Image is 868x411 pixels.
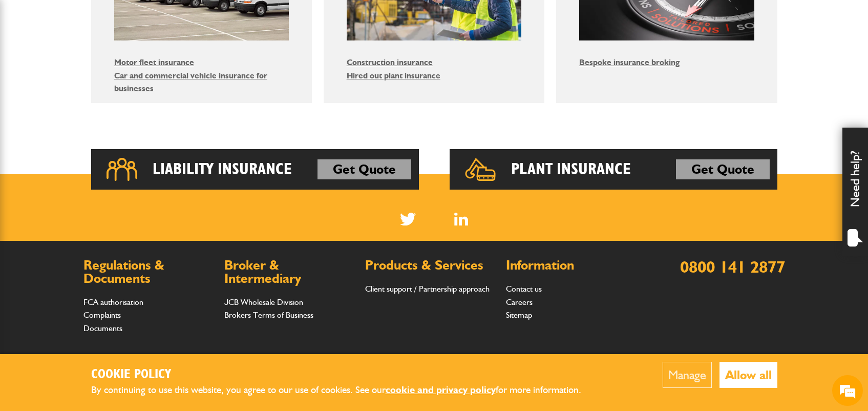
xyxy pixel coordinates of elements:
[114,71,267,94] a: Car and commercial vehicle insurance for businesses
[114,57,194,67] a: Motor fleet insurance
[15,107,40,121] img: d_20077148190_operators_62643000001515001
[506,310,532,320] a: Sitemap
[224,310,313,320] a: Brokers Terms of Business
[511,159,631,180] h2: Plant Insurance
[842,128,868,256] div: Need help?
[83,310,121,320] a: Complaints
[365,284,490,294] a: Client support / Partnership approach
[224,259,355,285] h2: Broker & Intermediary
[91,382,598,398] p: By continuing to use this website, you agree to our use of cookies. See our for more information.
[676,159,770,180] a: Get Quote
[663,362,712,388] button: Manage
[224,297,303,307] a: JCB Wholesale Division
[83,297,143,307] a: FCA authorisation
[91,367,598,383] h2: Cookie Policy
[317,159,411,180] a: Get Quote
[579,57,680,67] a: Bespoke insurance broking
[506,259,637,272] h2: Information
[168,5,193,30] div: Minimize live chat window
[166,106,187,113] em: Just now
[83,323,122,333] a: Documents
[347,71,440,80] a: Hired out plant insurance
[365,259,496,272] h2: Products & Services
[83,259,214,285] h2: Regulations & Documents
[719,362,777,388] button: Allow all
[51,115,180,127] p: Hi, welcome to JCB Insurance, how may I help you?
[153,159,292,180] h2: Liability Insurance
[400,213,416,225] img: Twitter
[506,297,533,307] a: Careers
[347,57,433,67] a: Construction insurance
[51,101,147,115] span: JCB Insurance
[53,57,172,71] div: Conversation(s)
[454,213,468,225] img: Linked In
[454,213,468,225] a: LinkedIn
[506,284,542,294] a: Contact us
[386,384,496,396] a: cookie and privacy policy
[680,257,785,277] a: 0800 141 2877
